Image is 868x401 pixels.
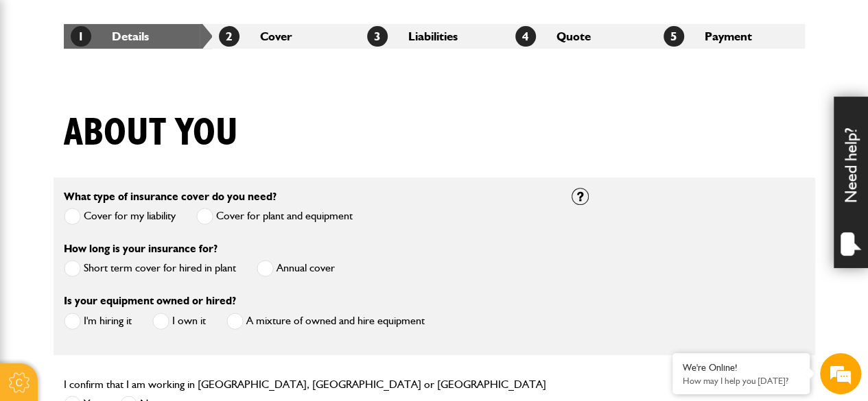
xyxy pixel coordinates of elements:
label: Short term cover for hired in plant [64,260,236,277]
div: We're Online! [683,362,799,374]
span: 2 [219,26,239,47]
li: Liabilities [360,24,508,49]
label: Cover for my liability [64,208,176,225]
label: I'm hiring it [64,313,132,330]
label: Cover for plant and equipment [196,208,353,225]
label: I confirm that I am working in [GEOGRAPHIC_DATA], [GEOGRAPHIC_DATA] or [GEOGRAPHIC_DATA] [64,379,546,390]
label: I own it [152,313,206,330]
li: Quote [508,24,657,49]
label: Annual cover [257,260,335,277]
label: How long is your insurance for? [64,243,218,254]
p: How may I help you today? [683,376,799,386]
li: Cover [212,24,360,49]
label: Is your equipment owned or hired? [64,295,236,306]
label: What type of insurance cover do you need? [64,191,277,202]
span: 3 [367,26,388,47]
div: Need help? [834,97,868,268]
label: A mixture of owned and hire equipment [226,313,425,330]
li: Details [64,24,212,49]
h1: About you [64,110,238,156]
li: Payment [657,24,805,49]
span: 4 [515,26,536,47]
span: 5 [664,26,684,47]
span: 1 [71,26,91,47]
